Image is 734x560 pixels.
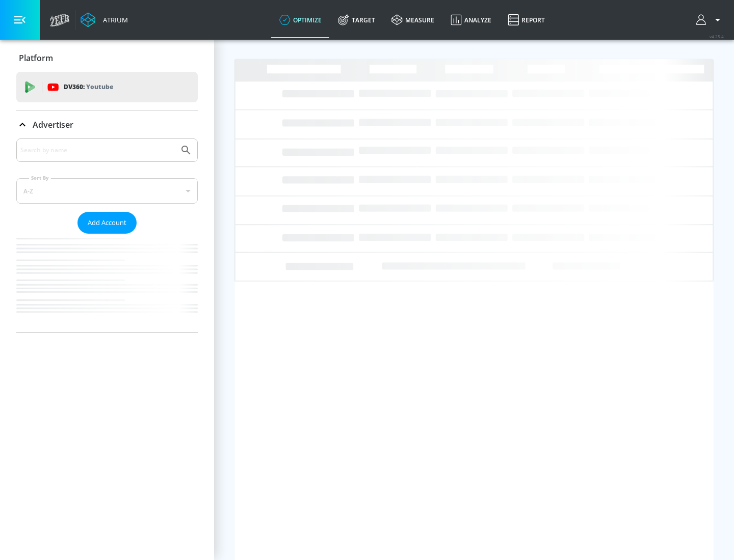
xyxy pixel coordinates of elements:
p: DV360: [64,81,113,93]
a: measure [383,2,442,38]
span: v 4.25.4 [710,34,724,39]
div: Advertiser [16,110,198,139]
label: Sort By [29,175,51,181]
div: Platform [16,44,198,72]
div: Atrium [99,15,128,24]
a: Report [500,2,553,38]
span: Add Account [88,217,126,229]
a: Target [330,2,383,38]
p: Platform [19,52,53,64]
button: Add Account [77,212,137,234]
a: Atrium [81,12,128,27]
input: Search by name [20,144,175,157]
p: Youtube [86,81,113,92]
div: DV360: Youtube [16,72,198,102]
div: Advertiser [16,138,198,332]
nav: list of Advertiser [16,234,198,332]
a: Analyze [442,2,500,38]
p: Advertiser [33,119,73,130]
a: optimize [271,2,330,38]
div: A-Z [16,178,198,204]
